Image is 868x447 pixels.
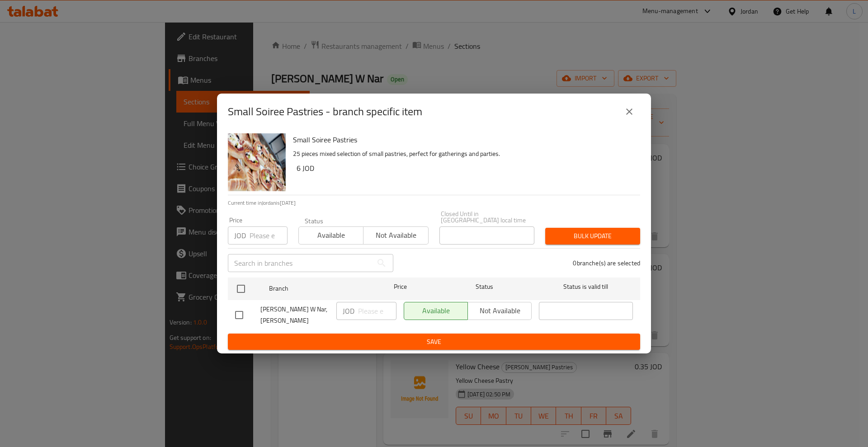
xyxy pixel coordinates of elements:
[367,229,425,242] span: Not available
[343,306,354,316] p: JOD
[545,228,640,245] button: Bulk update
[438,281,532,292] span: Status
[370,281,430,292] span: Price
[618,101,640,122] button: close
[235,336,633,348] span: Save
[250,226,288,245] input: Please enter price
[552,231,633,242] span: Bulk update
[358,302,396,320] input: Please enter price
[228,254,373,272] input: Search in branches
[293,148,633,160] p: 25 pieces mixed selection of small pastries, perfect for gatherings and parties.
[363,226,428,245] button: Not available
[228,133,286,191] img: Small Soiree Pastries
[302,229,360,242] span: Available
[573,259,640,268] p: 0 branche(s) are selected
[228,104,422,119] h2: Small Soiree Pastries - branch specific item
[228,334,640,350] button: Save
[293,133,633,146] h6: Small Soiree Pastries
[228,199,640,207] p: Current time in Jordan is [DATE]
[234,230,246,241] p: JOD
[260,304,329,326] span: [PERSON_NAME] W Nar, [PERSON_NAME]
[539,281,633,292] span: Status is valid till
[297,162,633,174] h6: 6 JOD
[298,226,363,245] button: Available
[269,283,363,294] span: Branch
